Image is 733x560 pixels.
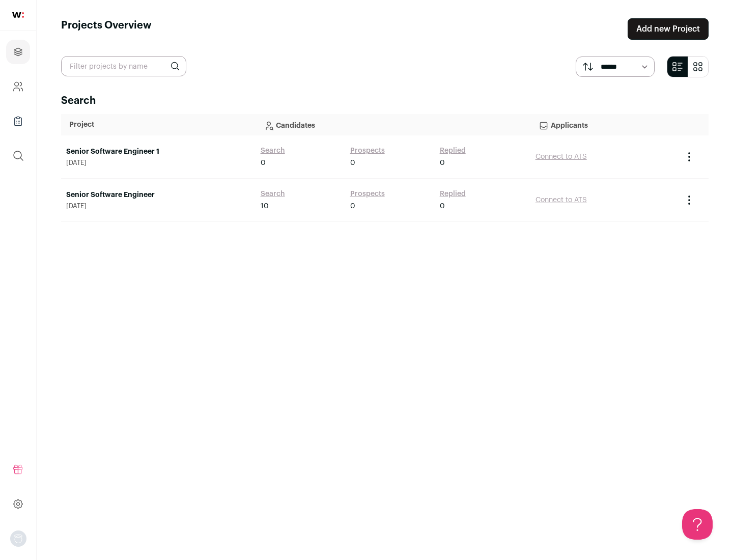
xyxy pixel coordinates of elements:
button: Open dropdown [10,530,26,547]
span: 0 [350,201,355,211]
span: 0 [440,158,445,168]
a: Senior Software Engineer [66,190,250,200]
h1: Projects Overview [61,18,152,40]
span: 0 [350,158,355,168]
a: Add new Project [628,18,709,40]
a: Company Lists [6,109,30,133]
p: Project [69,120,247,130]
p: Candidates [264,115,522,135]
a: Replied [440,189,466,199]
img: nopic.png [10,530,26,547]
a: Prospects [350,189,385,199]
p: Applicants [539,115,670,135]
h2: Search [61,94,709,108]
input: Filter projects by name [61,56,186,76]
a: Projects [6,40,30,64]
button: Project Actions [683,194,695,206]
span: 0 [261,158,266,168]
button: Project Actions [683,151,695,163]
iframe: Toggle Customer Support [682,509,713,540]
a: Senior Software Engineer 1 [66,147,250,157]
span: 10 [261,201,269,211]
a: Search [261,146,285,156]
a: Search [261,189,285,199]
img: wellfound-shorthand-0d5821cbd27db2630d0214b213865d53afaa358527fdda9d0ea32b1df1b89c2c.svg [12,12,24,18]
span: [DATE] [66,202,250,210]
a: Company and ATS Settings [6,74,30,99]
a: Connect to ATS [535,197,587,204]
span: [DATE] [66,159,250,167]
span: 0 [440,201,445,211]
a: Replied [440,146,466,156]
a: Prospects [350,146,385,156]
a: Connect to ATS [535,153,587,160]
